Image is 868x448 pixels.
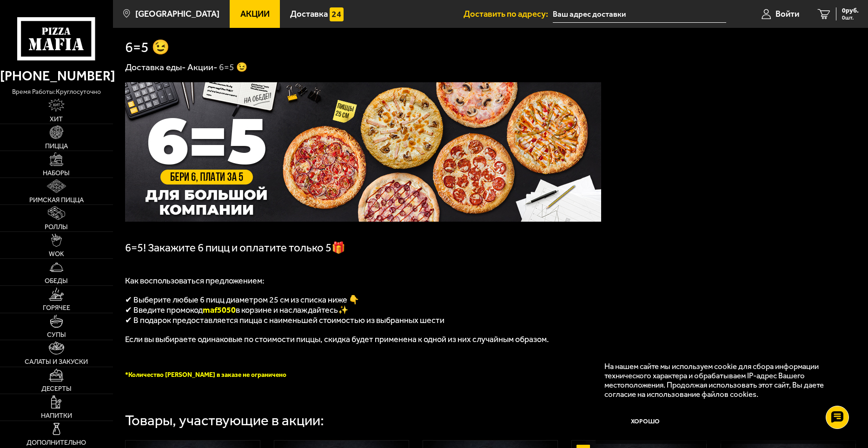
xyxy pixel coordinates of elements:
span: Обеды [45,277,68,284]
span: Доставить по адресу: [464,10,553,19]
span: Напитки [41,412,72,419]
span: [GEOGRAPHIC_DATA] [135,10,219,19]
span: Роллы [45,224,68,230]
a: Акции- [187,62,218,72]
h1: 6=5 😉 [125,40,170,54]
input: Ваш адрес доставки [553,6,726,23]
span: 6=5! Закажите 6 пицц и оплатите только 5🎁 [125,241,345,254]
p: На нашем сайте мы используем cookie для сбора информации технического характера и обрабатываем IP... [604,362,841,399]
span: ✔ Введите промокод [125,305,203,315]
span: maf5050 [203,305,236,315]
span: Доставка [290,10,328,19]
img: 15daf4d41897b9f0e9f617042186c801.svg [330,7,343,21]
button: Хорошо [604,408,686,435]
img: 1024x1024 [125,82,601,222]
span: Если вы выбираете одинаковые по стоимости пиццы, скидка будет применена к одной из них случайным ... [125,334,549,344]
span: Войти [775,10,799,19]
span: ✔ В подарок предоставляется пицца с наименьшей стоимостью из выбранных шести [125,315,444,325]
span: 0 руб. [842,7,859,14]
span: WOK [49,250,64,257]
span: Супы [47,331,66,338]
span: Салаты и закуски [25,358,88,365]
span: Горячее [43,304,70,311]
span: Акции [240,10,270,19]
span: Как воспользоваться предложением: [125,276,265,286]
span: ✔ Выберите любые 6 пицц диаметром 25 см из списка ниже 👇 [125,295,359,305]
span: Римская пицца [29,197,84,203]
div: Товары, участвующие в акции: [125,413,324,428]
span: *Количество [PERSON_NAME] в заказе не ограничено [125,371,286,379]
span: Пицца [45,143,68,149]
span: 0 шт. [842,15,859,20]
span: в корзине и наслаждайтесь✨ [236,305,348,315]
div: 6=5 😉 [219,61,247,73]
span: Дополнительно [27,439,86,446]
a: Доставка еды- [125,62,186,72]
span: Десерты [41,385,72,392]
span: Хит [50,116,63,122]
span: Наборы [43,170,70,176]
